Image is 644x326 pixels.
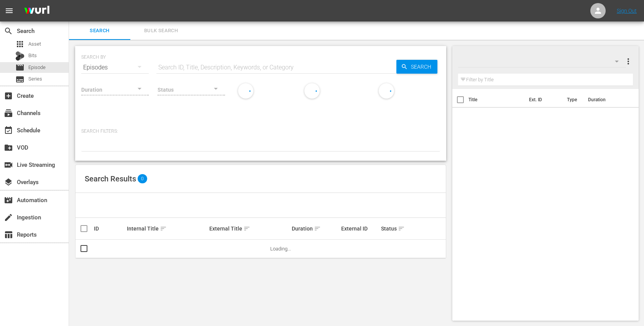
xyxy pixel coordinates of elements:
div: Duration [292,224,339,233]
span: Episode [15,63,25,72]
span: Ingestion [4,213,13,222]
div: Bits [15,51,25,61]
span: sort [160,225,167,232]
span: sort [314,225,321,232]
span: Search [74,26,126,35]
span: menu [5,6,14,15]
button: Search [396,60,437,74]
span: Schedule [4,126,13,135]
div: Episodes [81,57,149,78]
th: Type [562,89,583,110]
th: Ext. ID [524,89,563,110]
div: Internal Title [127,224,207,233]
span: Asset [28,40,41,48]
span: Live Streaming [4,160,13,170]
span: sort [398,225,405,232]
span: more_vert [624,57,633,66]
div: ID [94,226,125,232]
th: Title [468,89,524,110]
span: VOD [4,143,13,152]
span: Channels [4,109,13,118]
span: Bits [28,52,37,59]
span: Search Results [85,174,136,183]
span: Series [28,75,42,83]
span: Bulk Search [135,26,187,35]
span: Automation [4,196,13,205]
span: sort [243,225,250,232]
div: External ID [341,226,378,232]
span: Reports [4,230,13,239]
div: Status [381,224,412,233]
span: Loading... [270,246,291,252]
span: 0 [138,174,147,183]
span: Series [15,75,25,84]
span: Asset [15,40,25,49]
span: Create [4,91,13,100]
div: External Title [209,224,289,233]
button: more_vert [624,52,633,71]
a: Sign Out [617,8,637,14]
th: Duration [583,89,629,110]
img: ans4CAIJ8jUAAAAAAAAAAAAAAAAAAAAAAAAgQb4GAAAAAAAAAAAAAAAAAAAAAAAAJMjXAAAAAAAAAAAAAAAAAAAAAAAAgAT5G... [18,2,55,20]
p: Search Filters: [81,128,440,135]
span: Search [408,60,437,74]
span: Search [4,26,13,36]
span: Overlays [4,178,13,187]
span: Episode [28,64,46,71]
